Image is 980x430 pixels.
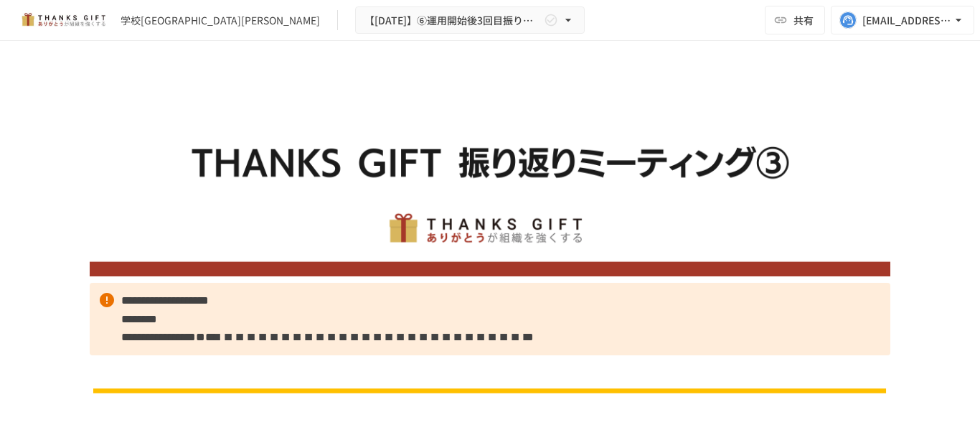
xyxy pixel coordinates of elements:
[17,9,109,32] img: mMP1OxWUAhQbsRWCurg7vIHe5HqDpP7qZo7fRoNLXQh
[355,6,585,34] button: 【[DATE]】⑥運用開始後3回目振り返りMTG
[121,13,320,28] div: 学校[GEOGRAPHIC_DATA][PERSON_NAME]
[862,11,951,29] div: [EMAIL_ADDRESS][DOMAIN_NAME]
[90,76,890,276] img: stbW6F7rHXdPxRGlbpcc7gFj51VwHEhmBXBQJnqIxtI
[364,11,541,29] span: 【[DATE]】⑥運用開始後3回目振り返りMTG
[90,386,890,396] img: GKqlHk4vRPIQp3Sojqz6jvrpkmAv7EHMPP5LKOoZXQt
[765,6,825,34] button: 共有
[793,12,814,28] span: 共有
[831,6,974,34] button: [EMAIL_ADDRESS][DOMAIN_NAME]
